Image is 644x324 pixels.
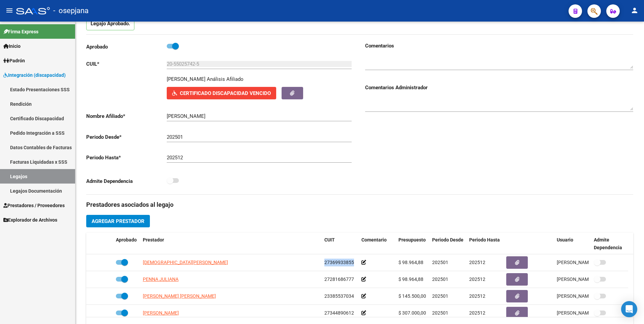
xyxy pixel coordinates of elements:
[143,237,164,242] span: Prestador
[86,133,167,141] p: Periodo Desde
[3,71,66,79] span: Integración (discapacidad)
[557,293,610,299] span: [PERSON_NAME] [DATE]
[557,237,573,242] span: Usuario
[86,18,134,30] p: Legajo Aprobado.
[631,6,639,14] mat-icon: person
[469,293,485,299] span: 202512
[3,28,38,35] span: Firma Express
[143,277,179,282] span: PENNA JULIANA
[396,233,429,255] datatable-header-cell: Presupuesto
[324,310,354,316] span: 27344890612
[86,215,150,227] button: Agregar Prestador
[86,200,633,209] h3: Prestadores asociados al legajo
[140,233,322,255] datatable-header-cell: Prestador
[86,112,167,120] p: Nombre Afiliado
[429,233,466,255] datatable-header-cell: Periodo Desde
[324,293,354,299] span: 23385537034
[594,237,622,250] span: Admite Dependencia
[3,42,21,50] span: Inicio
[557,277,610,282] span: [PERSON_NAME] [DATE]
[3,202,65,209] span: Prestadores / Proveedores
[180,90,271,96] span: Certificado Discapacidad Vencido
[3,57,25,64] span: Padrón
[365,84,633,91] h3: Comentarios Administrador
[469,237,500,242] span: Periodo Hasta
[3,216,57,224] span: Explorador de Archivos
[359,233,396,255] datatable-header-cell: Comentario
[86,43,167,51] p: Aprobado
[324,277,354,282] span: 27281686777
[53,3,89,18] span: - osepjana
[322,233,359,255] datatable-header-cell: CUIT
[5,6,13,14] mat-icon: menu
[469,260,485,265] span: 202512
[143,260,228,265] span: [DEMOGRAPHIC_DATA][PERSON_NAME]
[557,310,610,316] span: [PERSON_NAME] [DATE]
[86,177,167,185] p: Admite Dependencia
[554,233,591,255] datatable-header-cell: Usuario
[324,237,335,242] span: CUIT
[207,75,244,83] div: Análisis Afiliado
[167,87,276,99] button: Certificado Discapacidad Vencido
[113,233,140,255] datatable-header-cell: Aprobado
[469,277,485,282] span: 202512
[398,260,423,265] span: $ 98.964,88
[432,260,448,265] span: 202501
[86,154,167,161] p: Periodo Hasta
[398,237,426,242] span: Presupuesto
[398,310,426,316] span: $ 307.000,00
[361,237,387,242] span: Comentario
[365,42,633,50] h3: Comentarios
[466,233,504,255] datatable-header-cell: Periodo Hasta
[116,237,137,242] span: Aprobado
[621,301,637,317] div: Open Intercom Messenger
[469,310,485,316] span: 202512
[557,260,610,265] span: [PERSON_NAME] [DATE]
[432,293,448,299] span: 202501
[398,293,426,299] span: $ 145.500,00
[432,310,448,316] span: 202501
[143,293,216,299] span: [PERSON_NAME] [PERSON_NAME]
[398,277,423,282] span: $ 98.964,88
[167,75,205,83] p: [PERSON_NAME]
[143,310,179,316] span: [PERSON_NAME]
[324,260,354,265] span: 27369933855
[432,237,463,242] span: Periodo Desde
[591,233,628,255] datatable-header-cell: Admite Dependencia
[432,277,448,282] span: 202501
[92,218,144,224] span: Agregar Prestador
[86,60,167,68] p: CUIL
